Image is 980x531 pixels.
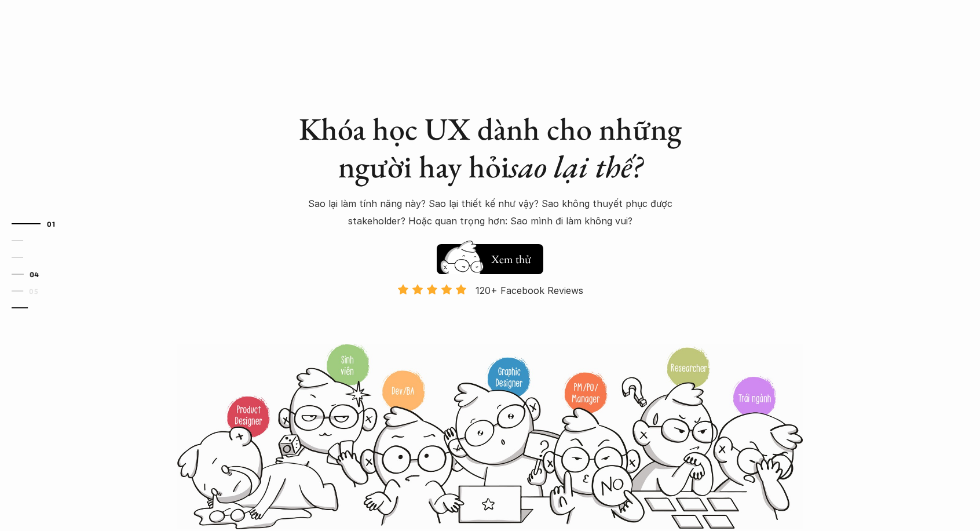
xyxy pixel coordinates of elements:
[509,146,642,187] em: sao lại thế?
[287,110,693,186] h1: Khóa học UX dành cho những người hay hỏi
[476,282,583,299] p: 120+ Facebook Reviews
[437,238,543,274] a: Xem thử
[29,286,38,294] strong: 05
[491,251,531,267] h5: Xem thử
[30,270,39,278] strong: 04
[47,219,55,227] strong: 01
[12,267,67,281] a: 04
[293,195,687,230] p: Sao lại làm tính năng này? Sao lại thiết kế như vậy? Sao không thuyết phục được stakeholder? Hoặc...
[12,284,67,298] a: 05
[12,217,67,231] a: 01
[387,283,593,342] a: 120+ Facebook Reviews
